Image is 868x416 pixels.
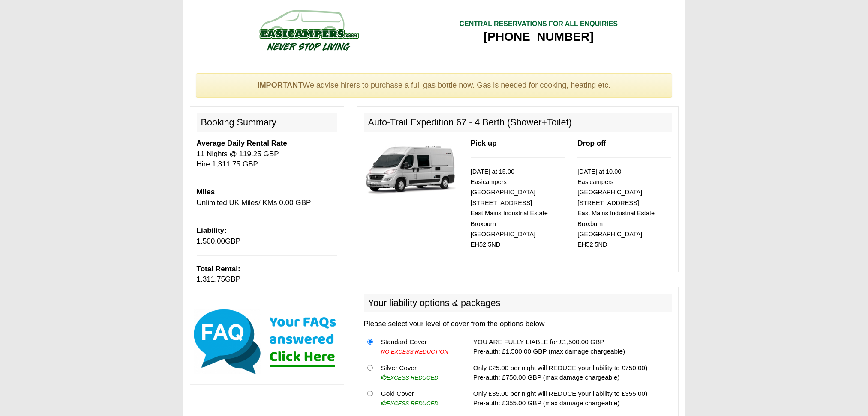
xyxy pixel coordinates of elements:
b: Average Daily Rental Rate [197,139,287,147]
img: campers-checkout-logo.png [227,6,390,53]
td: Only £35.00 per night will REDUCE your liability to £355.00) Pre-auth: £355.00 GBP (max damage ch... [470,386,672,411]
div: CENTRAL RESERVATIONS FOR ALL ENQUIRIES [459,19,618,29]
td: Standard Cover [378,334,460,360]
img: 337.jpg [364,138,458,199]
p: GBP [197,226,337,247]
div: We advise hirers to purchase a full gas bottle now. Gas is needed for cooking, heating etc. [196,73,673,98]
td: Silver Cover [378,360,460,386]
td: YOU ARE FULLY LIABLE for £1,500.00 GBP Pre-auth: £1,500.00 GBP (max damage chargeable) [470,334,672,360]
i: EXCESS REDUCED [381,400,439,407]
b: Drop off [577,139,606,147]
h2: Booking Summary [197,113,337,132]
p: Please select your level of cover from the options below [364,319,672,329]
i: NO EXCESS REDUCTION [381,348,448,355]
p: GBP [197,264,337,285]
td: Gold Cover [378,386,460,411]
b: Pick up [471,139,497,147]
small: [DATE] at 10.00 Easicampers [GEOGRAPHIC_DATA] [STREET_ADDRESS] East Mains Industrial Estate Broxb... [577,168,655,248]
p: Unlimited UK Miles/ KMs 0.00 GBP [197,187,337,208]
b: Total Rental: [197,265,240,273]
td: Only £25.00 per night will REDUCE your liability to £750.00) Pre-auth: £750.00 GBP (max damage ch... [470,360,672,386]
span: 1,500.00 [197,237,225,245]
h2: Your liability options & packages [364,294,672,312]
span: 1,311.75 [197,275,225,283]
i: EXCESS REDUCED [381,374,439,381]
b: Miles [197,188,215,196]
img: Click here for our most common FAQs [190,307,344,376]
strong: IMPORTANT [258,81,303,89]
b: Liability: [197,226,227,235]
p: 11 Nights @ 119.25 GBP Hire 1,311.75 GBP [197,138,337,169]
small: [DATE] at 15.00 Easicampers [GEOGRAPHIC_DATA] [STREET_ADDRESS] East Mains Industrial Estate Broxb... [471,168,548,248]
h2: Auto-Trail Expedition 67 - 4 Berth (Shower+Toilet) [364,113,672,132]
div: [PHONE_NUMBER] [459,29,618,45]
